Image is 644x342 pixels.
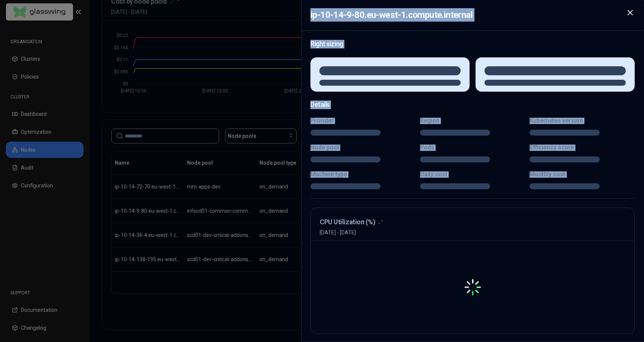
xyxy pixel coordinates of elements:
[320,217,375,227] h3: CPU Utilization (%)
[530,118,635,124] p: Kubernetes version
[310,171,416,177] p: Machine type
[320,229,383,236] span: [DATE] - [DATE]
[530,171,635,177] p: Monthly cost
[310,145,416,151] p: Node pool
[310,8,473,22] h2: ip-10-14-9-80.eu-west-1.compute.internal
[420,118,525,124] p: Region
[420,145,525,151] p: Pods
[310,101,635,109] p: Details
[310,118,416,124] p: Provider
[420,171,525,177] p: Daily cost
[530,145,635,151] p: Efficiency score
[310,40,635,48] p: Right sizing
